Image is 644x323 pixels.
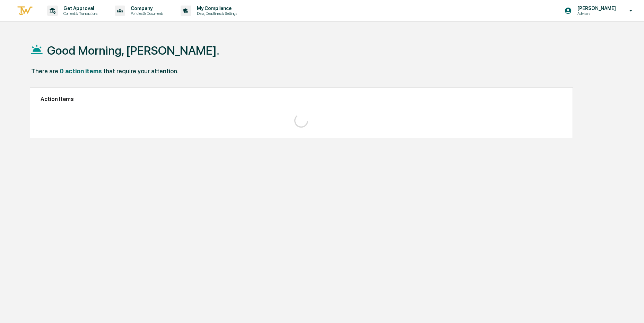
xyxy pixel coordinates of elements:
[58,6,101,11] p: Get Approval
[191,6,241,11] p: My Compliance
[572,11,619,16] p: Advisors
[17,5,33,17] img: logo
[31,67,58,75] div: There are
[103,67,179,75] div: that require your attention.
[60,67,102,75] div: 0 action items
[191,11,241,16] p: Data, Deadlines & Settings
[41,96,562,102] h2: Action Items
[125,6,167,11] p: Company
[125,11,167,16] p: Policies & Documents
[58,11,101,16] p: Content & Transactions
[47,44,219,57] h1: Good Morning, [PERSON_NAME].
[572,6,619,11] p: [PERSON_NAME]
